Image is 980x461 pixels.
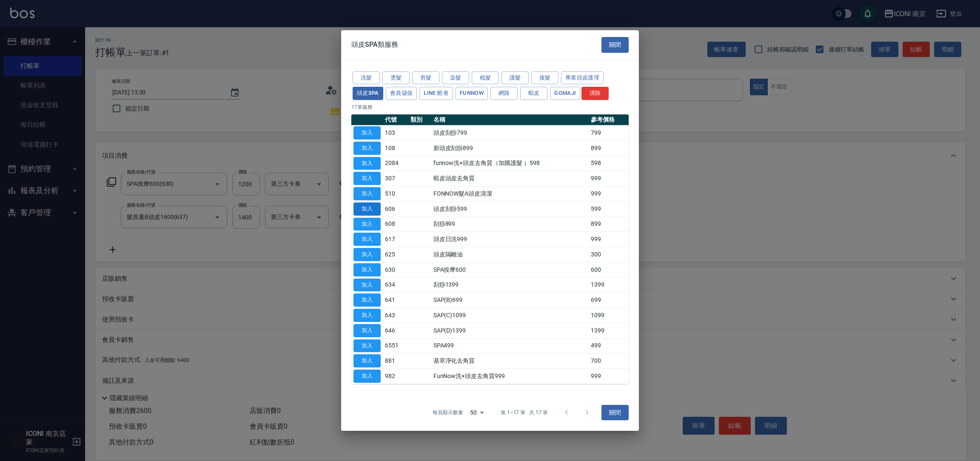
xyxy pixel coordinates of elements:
[353,157,381,170] button: 加入
[383,186,408,202] td: 510
[431,156,589,171] td: funnow洗+頭皮去角質（加購護髮 ）598
[431,247,589,262] td: 頭皮隔離油
[353,354,381,367] button: 加入
[353,187,381,200] button: 加入
[383,308,408,323] td: 643
[431,353,589,369] td: 基萃淨化去角質
[431,171,589,186] td: 蝦皮頭皮去角質
[431,277,589,293] td: 刮痧1399
[589,353,629,369] td: 700
[589,369,629,384] td: 999
[431,114,589,125] th: 名稱
[383,262,408,277] td: 630
[431,201,589,216] td: 頭皮刮痧599
[490,87,518,100] button: 網路
[383,293,408,308] td: 641
[383,216,408,232] td: 608
[431,369,589,384] td: FunNow洗+頭皮去角質999
[431,186,589,202] td: FONNOW髮A頭皮清潔
[419,87,453,100] button: LINE 酷卷
[386,87,417,100] button: 會員儲值
[353,172,381,185] button: 加入
[456,87,488,100] button: FUNNOW
[433,409,463,416] p: 每頁顯示數量
[501,409,548,416] p: 第 1–17 筆 共 17 筆
[431,323,589,338] td: SAP(D)1399
[431,338,589,353] td: SPA499
[353,142,381,155] button: 加入
[589,232,629,247] td: 999
[353,370,381,383] button: 加入
[353,293,381,307] button: 加入
[353,324,381,337] button: 加入
[589,114,629,125] th: 參考價格
[383,140,408,156] td: 108
[589,156,629,171] td: 598
[589,308,629,323] td: 1099
[431,232,589,247] td: 頭皮日洗999
[351,40,398,49] span: 頭皮SPA類服務
[353,309,381,322] button: 加入
[442,71,469,85] button: 染髮
[383,277,408,293] td: 634
[353,71,380,85] button: 洗髮
[353,202,381,216] button: 加入
[412,71,439,85] button: 剪髮
[353,87,383,100] button: 頭皮SPA
[601,405,629,421] button: 關閉
[431,262,589,277] td: SPA按摩600
[589,216,629,232] td: 899
[467,401,487,424] div: 50
[431,293,589,308] td: SAP(B)699
[353,126,381,139] button: 加入
[431,216,589,232] td: 刮痧899
[431,308,589,323] td: SAP(C)1099
[589,277,629,293] td: 1399
[589,171,629,186] td: 999
[589,186,629,202] td: 999
[383,338,408,353] td: 6551
[589,323,629,338] td: 1399
[531,71,558,85] button: 接髮
[431,125,589,141] td: 頭皮刮痧799
[382,71,410,85] button: 燙髮
[589,262,629,277] td: 600
[353,279,381,292] button: 加入
[431,140,589,156] td: 新頭皮刮痧899
[589,125,629,141] td: 799
[353,248,381,261] button: 加入
[383,369,408,384] td: 982
[408,114,431,125] th: 類別
[383,114,408,125] th: 代號
[353,263,381,276] button: 加入
[550,87,580,100] button: Gomaji
[589,140,629,156] td: 899
[383,247,408,262] td: 625
[561,71,604,85] button: 專業頭皮護理
[383,353,408,369] td: 881
[351,103,629,111] p: 17 筆服務
[353,218,381,231] button: 加入
[383,232,408,247] td: 617
[383,156,408,171] td: 2084
[353,233,381,246] button: 加入
[383,171,408,186] td: 307
[383,323,408,338] td: 646
[383,201,408,216] td: 606
[353,339,381,353] button: 加入
[601,37,629,53] button: 關閉
[581,87,609,100] button: 清除
[383,125,408,141] td: 103
[472,71,499,85] button: 梳髮
[589,247,629,262] td: 300
[589,338,629,353] td: 499
[589,293,629,308] td: 699
[520,87,547,100] button: 蝦皮
[589,201,629,216] td: 599
[501,71,529,85] button: 護髮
